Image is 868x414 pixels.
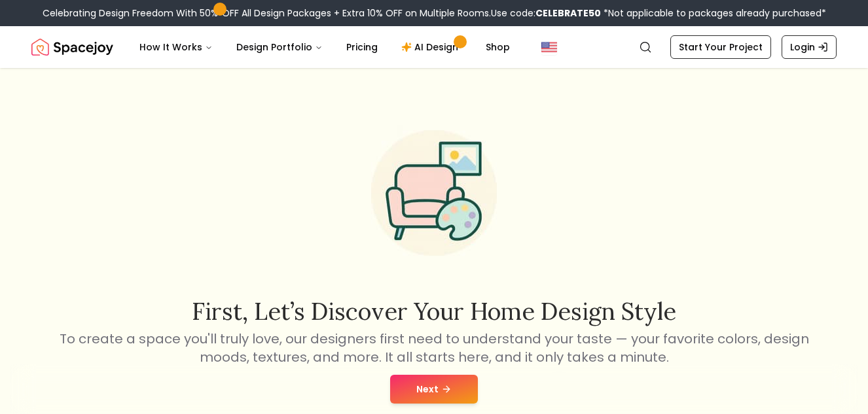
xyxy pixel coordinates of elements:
[391,34,473,60] a: AI Design
[475,34,520,60] a: Shop
[491,7,601,20] span: Use code:
[31,34,113,60] a: Spacejoy
[336,34,388,60] a: Pricing
[57,330,811,366] p: To create a space you'll truly love, our designers first need to understand your taste — your fav...
[350,109,518,277] img: Start Style Quiz Illustration
[782,35,837,59] a: Login
[670,35,771,59] a: Start Your Project
[129,34,520,60] nav: Main
[535,7,601,20] b: CELEBRATE50
[601,7,826,20] span: *Not applicable to packages already purchased*
[31,34,113,60] img: Spacejoy Logo
[43,7,826,20] div: Celebrating Design Freedom With 50% OFF All Design Packages + Extra 10% OFF on Multiple Rooms.
[226,34,333,60] button: Design Portfolio
[57,298,811,324] h2: First, let’s discover your home design style
[129,34,223,60] button: How It Works
[390,375,478,404] button: Next
[31,26,837,68] nav: Global
[541,39,557,55] img: United States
